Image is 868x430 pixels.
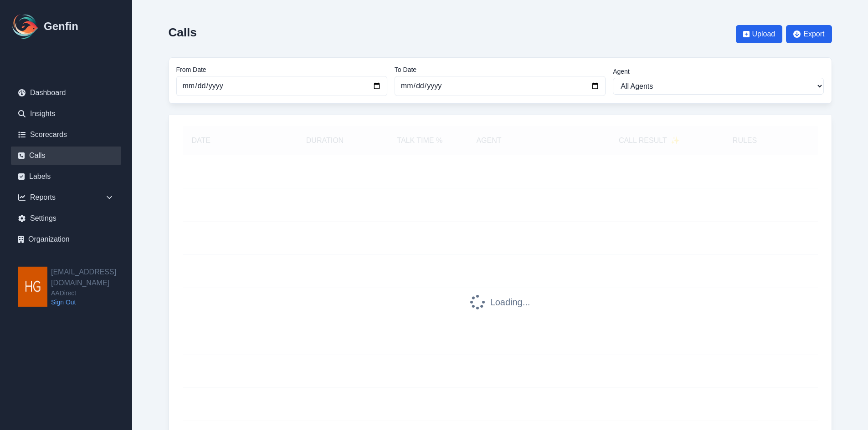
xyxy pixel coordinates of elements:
a: Scorecards [11,126,121,144]
label: Agent [613,67,824,76]
a: Calls [11,147,121,165]
a: Organization [11,230,121,248]
div: Reports [11,188,121,207]
img: hgarza@aadirect.com [18,267,47,307]
h5: Date [192,135,268,146]
h5: Agent [476,135,501,146]
h2: [EMAIL_ADDRESS][DOMAIN_NAME] [51,267,132,288]
button: Export [786,25,832,43]
h5: Talk Time % [381,135,458,146]
a: Sign Out [51,298,132,307]
span: AADirect [51,288,132,298]
img: Logo [11,12,40,41]
span: Export [803,29,824,40]
h5: Duration [287,135,363,146]
h5: Call Result [619,135,680,146]
span: ✨ [671,135,680,146]
label: From Date [176,65,387,74]
span: Upload [752,29,776,40]
h1: Genfin [44,19,78,34]
label: To Date [395,65,606,74]
h2: Calls [169,25,197,39]
button: Upload [736,25,783,43]
a: Dashboard [11,84,121,102]
a: Insights [11,105,121,123]
h5: Rules [733,135,757,146]
a: Settings [11,209,121,228]
a: Labels [11,167,121,186]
